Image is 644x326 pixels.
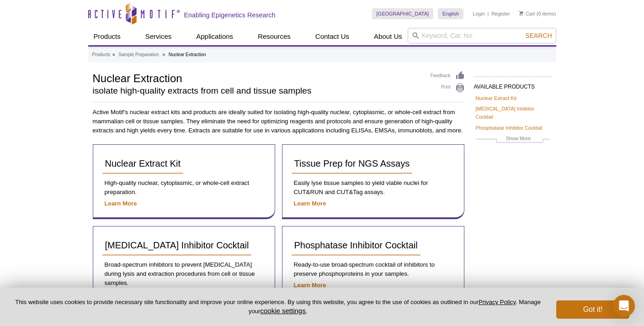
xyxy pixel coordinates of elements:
a: [MEDICAL_DATA] Inhibitor Cocktail [476,105,550,121]
a: Resources [252,28,296,45]
li: | [488,8,489,19]
p: Broad-spectrum inhibitors to prevent [MEDICAL_DATA] during lysis and extraction procedures from c... [102,260,266,288]
span: [MEDICAL_DATA] Inhibitor Cocktail [105,240,249,250]
button: Got it! [556,300,629,319]
a: Login [473,11,485,17]
span: Phosphatase Inhibitor Cocktail [294,240,418,250]
span: Search [525,32,552,39]
a: Feedback [431,71,465,81]
h1: Nuclear Extraction [93,71,421,84]
input: Keyword, Cat. No. [408,28,556,43]
span: Tissue Prep for NGS Assays [294,158,410,168]
a: Sample Preparation [118,51,159,59]
a: Learn More [294,200,326,207]
a: Nuclear Extract Kit [476,94,516,102]
p: This website uses cookies to provide necessary site functionality and improve your online experie... [15,298,541,315]
p: Easily lyse tissue samples to yield viable nuclei for CUT&RUN and CUT&Tag assays. [292,179,455,197]
li: Nuclear Extraction [169,52,206,57]
a: Learn More [294,282,326,289]
a: Learn More [105,200,137,207]
a: Products [92,51,110,59]
a: Cart [519,11,535,17]
a: Phosphatase Inhibitor Cocktail [476,124,543,132]
div: Open Intercom Messenger [613,295,635,317]
a: About Us [368,28,408,45]
a: [GEOGRAPHIC_DATA] [372,8,434,19]
a: Print [431,83,465,93]
span: Nuclear Extract Kit [105,158,181,168]
p: Active Motif’s nuclear extract kits and products are ideally suited for isolating high-quality nu... [93,108,465,135]
img: Your Cart [519,11,523,16]
a: Nuclear Extract Kit [102,154,184,174]
li: » [112,52,115,57]
a: English [438,8,463,19]
a: Applications [191,28,239,45]
a: Privacy Policy [479,299,516,305]
a: [MEDICAL_DATA] Inhibitor Cocktail [102,236,252,256]
a: Contact Us [310,28,355,45]
button: Search [522,32,554,40]
button: cookie settings [260,307,305,315]
li: » [162,52,165,57]
h2: AVAILABLE PRODUCTS [474,76,552,93]
p: Ready-to-use broad-spectrum cocktail of inhibitors to preserve phosphoproteins in your samples. [292,260,455,279]
a: Services [140,28,177,45]
p: High-quality nuclear, cytoplasmic, or whole-cell extract preparation. [102,179,266,197]
a: Show More [476,134,550,145]
a: Register [491,11,510,17]
a: Phosphatase Inhibitor Cocktail [292,236,420,256]
h2: isolate high-quality extracts from cell and tissue samples [93,87,421,95]
a: Products [88,28,126,45]
h2: Enabling Epigenetics Research [184,11,276,19]
li: (0 items) [519,8,556,19]
a: Tissue Prep for NGS Assays [292,154,413,174]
